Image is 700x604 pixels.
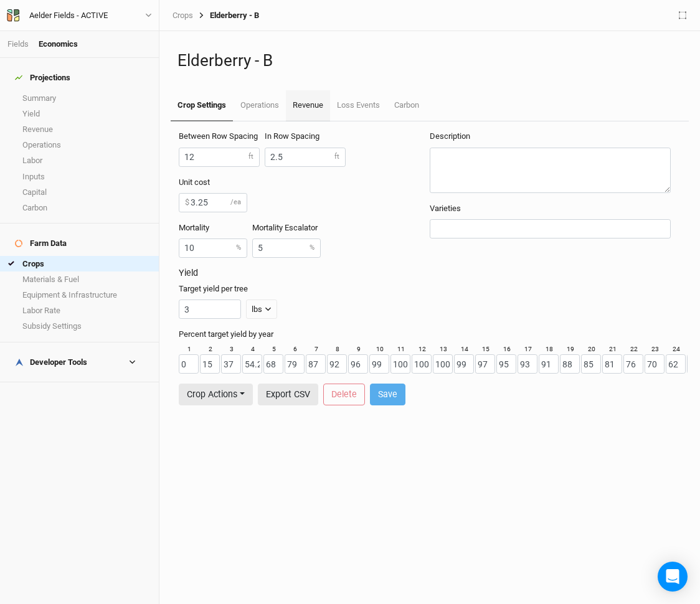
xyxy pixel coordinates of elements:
label: % [310,243,315,253]
label: 4 [251,345,255,354]
div: Farm Data [15,238,67,248]
label: 3 [230,345,234,354]
label: 10 [376,345,384,354]
div: lbs [252,303,262,316]
label: Varieties [430,203,461,214]
button: Save [370,384,405,405]
div: Elderberry - B [193,11,259,21]
label: /ea [230,197,241,207]
div: Economics [39,39,78,50]
label: 19 [567,345,574,354]
label: 13 [440,345,447,354]
label: Between Row Spacing [179,131,258,142]
a: Crops [173,11,193,21]
div: Projections [15,73,70,83]
label: Target yield per tree [179,283,248,295]
label: $ [185,197,189,208]
label: Description [430,131,470,142]
label: 5 [272,345,276,354]
label: 20 [588,345,595,354]
label: 9 [357,345,361,354]
button: Crop Actions [179,384,253,405]
a: Fields [7,39,29,49]
label: % [236,243,241,253]
a: Revenue [286,90,330,121]
label: 22 [630,345,638,354]
label: Unit cost [179,177,210,188]
h3: Yield [179,268,681,278]
label: 18 [546,345,553,354]
a: Crop Settings [171,90,233,121]
button: lbs [246,300,277,319]
label: 1 [187,345,191,354]
label: 7 [315,345,318,354]
button: Delete [323,384,365,405]
label: Percent target yield by year [179,329,273,340]
label: ft [248,152,253,162]
button: Aelder Fields - ACTIVE [6,9,153,22]
label: 24 [673,345,680,354]
label: 12 [419,345,426,354]
a: Carbon [387,90,426,120]
h4: Developer Tools [7,350,151,375]
label: In Row Spacing [265,131,319,142]
div: Open Intercom Messenger [658,562,688,592]
button: Export CSV [258,384,318,405]
label: 6 [293,345,297,354]
a: Loss Events [330,90,387,120]
label: 16 [503,345,511,354]
label: 14 [461,345,468,354]
label: 15 [482,345,490,354]
div: Developer Tools [15,357,87,367]
a: Operations [233,90,285,120]
label: 2 [209,345,212,354]
div: Aelder Fields - ACTIVE [29,9,108,22]
label: Mortality Escalator [252,222,318,234]
label: ft [334,152,339,162]
label: 21 [609,345,617,354]
label: 8 [336,345,339,354]
label: 23 [651,345,659,354]
label: Mortality [179,222,209,234]
h1: Elderberry - B [177,51,682,70]
label: 11 [397,345,405,354]
label: 17 [524,345,532,354]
